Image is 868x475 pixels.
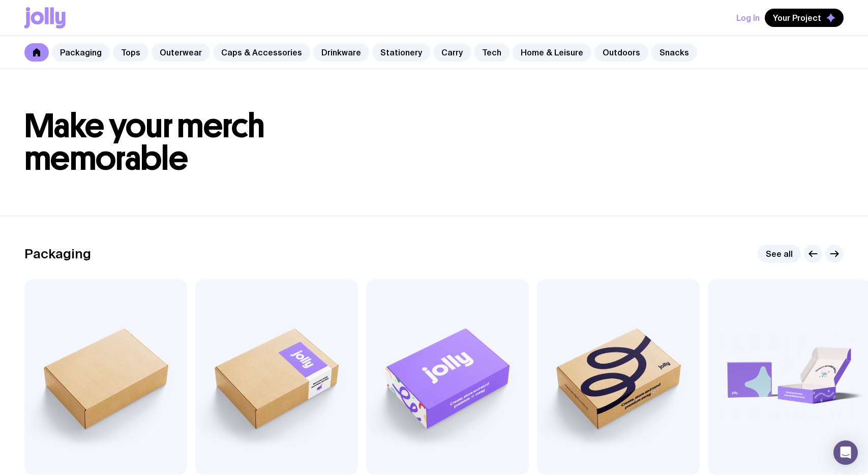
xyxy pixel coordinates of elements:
[594,43,648,62] a: Outdoors
[758,245,801,263] a: See all
[736,9,760,27] button: Log In
[24,246,91,261] h2: Packaging
[513,43,591,62] a: Home & Leisure
[433,43,471,62] a: Carry
[213,43,310,62] a: Caps & Accessories
[152,43,210,62] a: Outerwear
[313,43,369,62] a: Drinkware
[474,43,510,62] a: Tech
[52,43,110,62] a: Packaging
[765,9,844,27] button: Your Project
[24,106,265,179] span: Make your merch memorable
[773,13,821,23] span: Your Project
[372,43,430,62] a: Stationery
[833,440,858,465] div: Open Intercom Messenger
[651,43,697,62] a: Snacks
[113,43,148,62] a: Tops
